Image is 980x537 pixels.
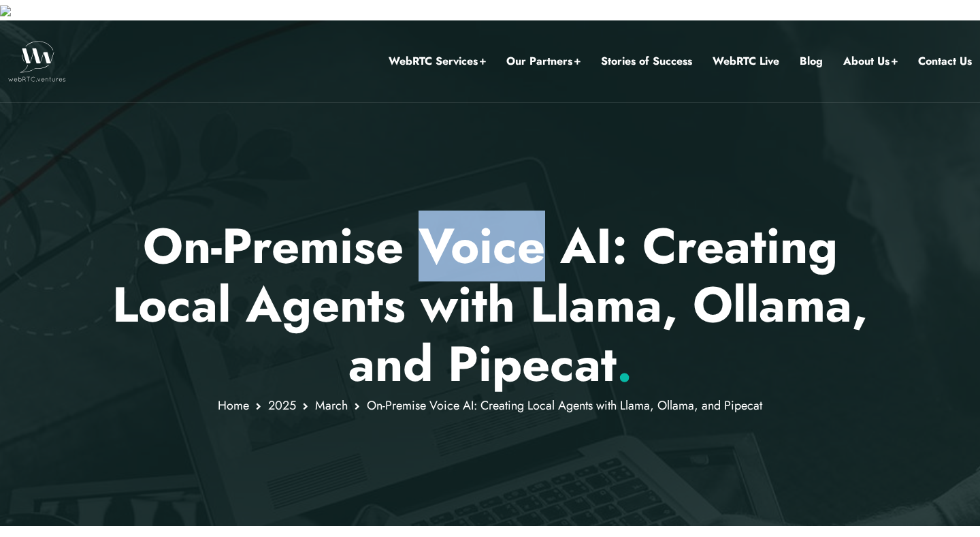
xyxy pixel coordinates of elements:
a: WebRTC Live [713,52,779,70]
a: Our Partners [506,52,581,70]
a: Contact Us [918,52,972,70]
a: About Us [843,52,898,70]
a: Blog [800,52,823,70]
h1: On-Premise Voice AI: Creating Local Agents with Llama, Ollama, and Pipecat [92,217,889,393]
span: . [617,328,632,399]
a: March [315,397,348,414]
img: WebRTC.ventures [8,41,66,82]
a: WebRTC Services [389,52,486,70]
a: Home [218,397,249,414]
span: On-Premise Voice AI: Creating Local Agents with Llama, Ollama, and Pipecat [367,397,762,414]
a: 2025 [268,397,296,414]
a: Stories of Success [601,52,692,70]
